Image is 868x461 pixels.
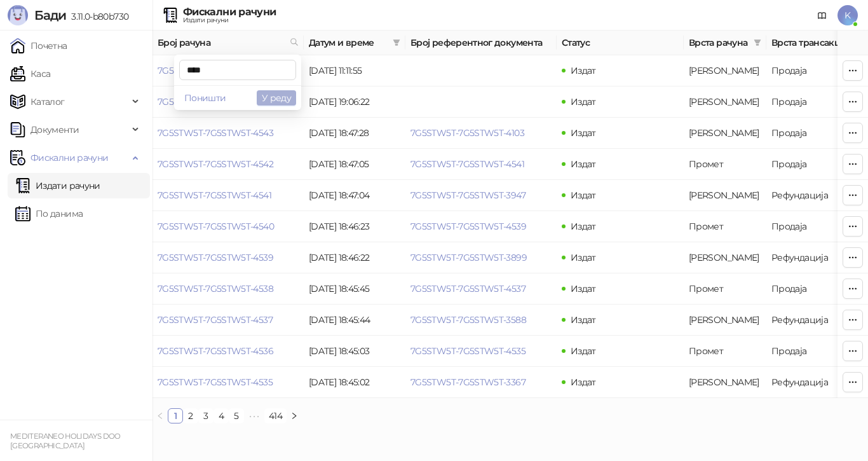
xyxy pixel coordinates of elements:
[304,211,405,242] td: [DATE] 18:46:23
[15,173,100,198] a: Издати рачуни
[304,242,405,273] td: [DATE] 18:46:22
[153,149,304,180] td: 7G5STW5T-7G5STW5T-4542
[153,408,168,423] button: left
[287,408,302,423] li: Следећа страна
[393,39,400,46] span: filter
[304,367,405,398] td: [DATE] 18:45:02
[410,314,526,326] a: 7G5STW5T-7G5STW5T-3588
[184,409,198,423] a: 2
[168,408,183,423] li: 1
[304,336,405,367] td: [DATE] 18:45:03
[158,252,273,263] a: 7G5STW5T-7G5STW5T-4539
[751,33,764,52] span: filter
[158,345,273,357] a: 7G5STW5T-7G5STW5T-4536
[158,189,271,201] a: 7G5STW5T-7G5STW5T-4541
[684,242,766,273] td: Аванс
[571,345,596,357] span: Издат
[183,17,276,24] div: Издати рачуни
[153,180,304,211] td: 7G5STW5T-7G5STW5T-4541
[153,408,168,423] li: Претходна страна
[410,252,527,263] a: 7G5STW5T-7G5STW5T-3899
[684,118,766,149] td: Аванс
[168,409,182,423] a: 1
[158,376,273,388] a: 7G5STW5T-7G5STW5T-4535
[10,33,67,58] a: Почетна
[410,345,526,357] a: 7G5STW5T-7G5STW5T-4535
[410,189,526,201] a: 7G5STW5T-7G5STW5T-3947
[571,221,596,232] span: Издат
[410,376,526,388] a: 7G5STW5T-7G5STW5T-3367
[410,221,526,232] a: 7G5STW5T-7G5STW5T-4539
[684,149,766,180] td: Промет
[158,158,273,170] a: 7G5STW5T-7G5STW5T-4542
[304,305,405,336] td: [DATE] 18:45:44
[571,65,596,76] span: Издат
[571,252,596,263] span: Издат
[410,283,526,294] a: 7G5STW5T-7G5STW5T-4537
[158,221,274,232] a: 7G5STW5T-7G5STW5T-4540
[410,158,524,170] a: 7G5STW5T-7G5STW5T-4541
[153,211,304,242] td: 7G5STW5T-7G5STW5T-4540
[571,376,596,388] span: Издат
[571,127,596,139] span: Издат
[183,7,276,17] div: Фискални рачуни
[10,432,121,450] small: MEDITERANEO HOLIDAYS DOO [GEOGRAPHIC_DATA]
[156,412,164,420] span: left
[153,118,304,149] td: 7G5STW5T-7G5STW5T-4543
[684,273,766,305] td: Промет
[183,408,198,423] li: 2
[571,96,596,107] span: Издат
[405,31,557,55] th: Број референтног документа
[309,36,388,50] span: Датум и време
[684,86,766,118] td: Аванс
[557,31,684,55] th: Статус
[198,408,214,423] li: 3
[571,158,596,170] span: Издат
[684,180,766,211] td: Аванс
[153,31,304,55] th: Број рачуна
[8,5,28,25] img: Logo
[287,408,302,423] button: right
[179,90,231,106] button: Поништи
[771,36,857,50] span: Врста трансакције
[571,314,596,326] span: Издат
[684,336,766,367] td: Промет
[229,409,243,423] a: 5
[571,189,596,201] span: Издат
[689,36,749,50] span: Врста рачуна
[304,86,405,118] td: [DATE] 19:06:22
[31,89,65,114] span: Каталог
[34,8,66,23] span: Бади
[199,409,213,423] a: 3
[684,31,766,55] th: Врста рачуна
[214,409,228,423] a: 4
[158,96,274,107] a: 7G5STW5T-7G5STW5T-4544
[304,55,405,86] td: [DATE] 11:11:55
[257,90,296,106] button: У реду
[684,211,766,242] td: Промет
[304,149,405,180] td: [DATE] 18:47:05
[244,408,264,423] li: Следећих 5 Страна
[754,39,761,46] span: filter
[304,118,405,149] td: [DATE] 18:47:28
[684,55,766,86] td: Аванс
[410,127,524,139] a: 7G5STW5T-7G5STW5T-4103
[812,5,832,25] a: Документација
[15,201,83,226] a: По данима
[214,408,229,423] li: 4
[304,273,405,305] td: [DATE] 18:45:45
[153,273,304,305] td: 7G5STW5T-7G5STW5T-4538
[158,283,273,294] a: 7G5STW5T-7G5STW5T-4538
[10,61,50,86] a: Каса
[264,408,287,423] li: 414
[244,408,264,423] span: •••
[304,180,405,211] td: [DATE] 18:47:04
[66,11,128,22] span: 3.11.0-b80b730
[684,367,766,398] td: Аванс
[153,336,304,367] td: 7G5STW5T-7G5STW5T-4536
[153,305,304,336] td: 7G5STW5T-7G5STW5T-4537
[571,283,596,294] span: Издат
[153,242,304,273] td: 7G5STW5T-7G5STW5T-4539
[290,412,298,420] span: right
[31,117,79,142] span: Документи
